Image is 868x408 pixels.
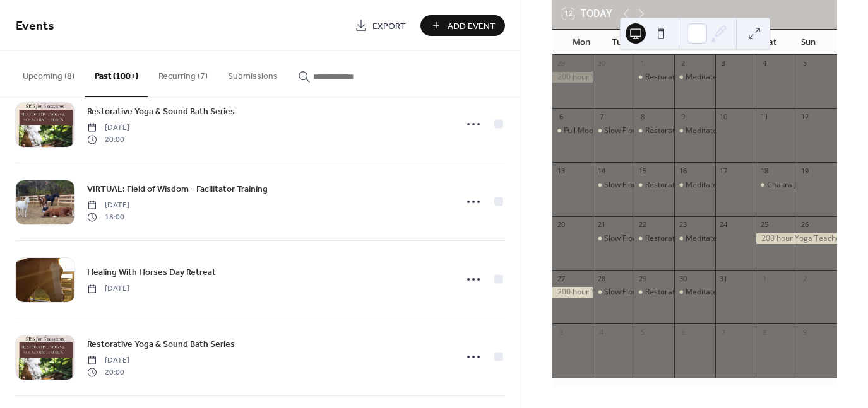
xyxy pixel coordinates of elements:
[593,125,633,136] div: Slow Flow & Restorative Yoga (women)
[13,51,85,96] button: Upcoming (8)
[87,105,235,119] span: Restorative Yoga & Sound Bath Series
[645,287,781,298] div: Restorative Yoga & Sound Bath (co-ed)
[600,30,638,55] div: Tue
[645,125,781,136] div: Restorative Yoga & Sound Bath (co-ed)
[800,59,810,68] div: 5
[678,220,687,230] div: 23
[800,274,810,283] div: 2
[604,125,740,136] div: Slow Flow & Restorative Yoga (women)
[420,15,505,36] button: Add Event
[638,327,647,337] div: 5
[87,265,216,279] a: Healing With Horses Day Retreat
[789,30,827,55] div: Sun
[638,112,647,122] div: 8
[678,327,687,337] div: 6
[604,180,740,190] div: Slow Flow & Restorative Yoga (women)
[674,287,715,298] div: Meditate & Create (co-ed)
[674,125,715,136] div: Meditate & Create (co-ed)
[597,220,606,230] div: 21
[800,112,810,122] div: 12
[686,180,777,190] div: Meditate & Create (co-ed)
[719,59,728,68] div: 3
[597,59,606,68] div: 30
[674,233,715,244] div: Meditate & Create (co-ed)
[645,180,781,190] div: Restorative Yoga & Sound Bath (co-ed)
[556,274,566,283] div: 27
[686,233,777,244] div: Meditate & Create (co-ed)
[604,287,740,298] div: Slow Flow & Restorative Yoga (women)
[552,72,593,83] div: 200 hour Yoga Teacher Training
[674,72,715,83] div: Meditate & Create (co-ed)
[448,20,496,33] span: Add Event
[552,287,593,298] div: 200 hour Yoga Teacher Training
[87,104,235,119] a: Restorative Yoga & Sound Bath Series
[593,287,633,298] div: Slow Flow & Restorative Yoga (women)
[556,220,566,230] div: 20
[87,366,129,378] span: 20:00
[645,72,781,83] div: Restorative Yoga & Sound Bath (co-ed)
[87,337,235,351] a: Restorative Yoga & Sound Bath Series
[634,72,674,83] div: Restorative Yoga & Sound Bath (co-ed)
[800,220,810,230] div: 26
[87,338,235,351] span: Restorative Yoga & Sound Bath Series
[87,183,268,196] span: VIRTUAL: Field of Wisdom - Facilitator Training
[562,30,600,55] div: Mon
[87,266,216,279] span: Healing With Horses Day Retreat
[634,125,674,136] div: Restorative Yoga & Sound Bath (co-ed)
[87,122,129,134] span: [DATE]
[556,327,566,337] div: 3
[87,182,268,196] a: VIRTUAL: Field of Wisdom - Facilitator Training
[645,233,781,244] div: Restorative Yoga & Sound Bath (co-ed)
[597,327,606,337] div: 4
[87,134,129,145] span: 20:00
[597,166,606,175] div: 14
[85,51,148,97] button: Past (100+)
[148,51,218,96] button: Recurring (7)
[556,59,566,68] div: 29
[686,125,777,136] div: Meditate & Create (co-ed)
[759,112,769,122] div: 11
[759,59,769,68] div: 4
[759,327,769,337] div: 8
[686,287,777,298] div: Meditate & Create (co-ed)
[638,274,647,283] div: 29
[678,59,687,68] div: 2
[16,14,54,38] span: Events
[800,327,810,337] div: 9
[372,20,406,33] span: Export
[719,327,728,337] div: 7
[719,112,728,122] div: 10
[87,200,129,211] span: [DATE]
[634,287,674,298] div: Restorative Yoga & Sound Bath (co-ed)
[558,5,617,23] button: 12Today
[678,166,687,175] div: 16
[678,112,687,122] div: 9
[756,180,796,190] div: Chakra Journey: An Energy Exploration Through the Healing Arts
[87,283,129,294] span: [DATE]
[634,180,674,190] div: Restorative Yoga & Sound Bath (co-ed)
[597,274,606,283] div: 28
[87,355,129,366] span: [DATE]
[756,233,837,244] div: 200 hour Yoga Teacher Training
[593,180,633,190] div: Slow Flow & Restorative Yoga (women)
[678,274,687,283] div: 30
[597,112,606,122] div: 7
[638,220,647,230] div: 22
[751,30,789,55] div: Sat
[556,166,566,175] div: 13
[719,220,728,230] div: 24
[604,233,740,244] div: Slow Flow & Restorative Yoga (women)
[638,166,647,175] div: 15
[674,180,715,190] div: Meditate & Create (co-ed)
[759,274,769,283] div: 1
[552,125,593,136] div: Full Moon Sister Circle
[719,166,728,175] div: 17
[87,211,129,223] span: 18:00
[218,51,288,96] button: Submissions
[593,233,633,244] div: Slow Flow & Restorative Yoga (women)
[556,112,566,122] div: 6
[800,166,810,175] div: 19
[345,15,415,36] a: Export
[564,125,642,136] div: Full Moon Sister Circle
